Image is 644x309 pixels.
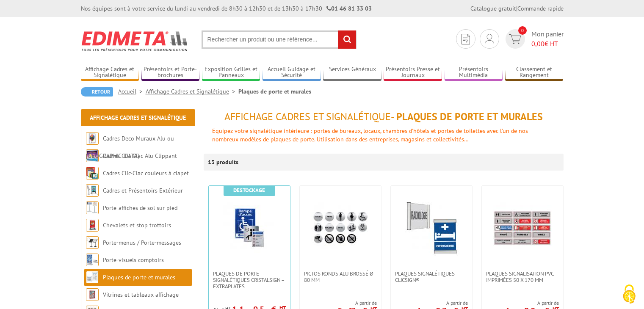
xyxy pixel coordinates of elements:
[462,34,470,44] img: devis rapide
[208,154,240,171] p: 13 produits
[86,236,99,249] img: Porte-menus / Porte-messages
[103,221,171,229] a: Chevalets et stop trottoirs
[238,87,311,96] li: Plaques de porte et murales
[141,66,200,80] a: Présentoirs et Porte-brochures
[86,132,99,145] img: Cadres Deco Muraux Alu ou Bois
[86,219,99,232] img: Chevalets et stop trottoirs
[81,4,372,13] div: Nos équipes sont à votre service du lundi au vendredi de 8h30 à 12h30 et de 13h30 à 17h30
[614,280,644,309] button: Cookies (fenêtre modale)
[86,167,99,179] img: Cadres Clic-Clac couleurs à clapet
[86,201,99,214] img: Porte-affiches de sol sur pied
[90,114,186,121] a: Affichage Cadres et Signalétique
[485,34,494,44] img: devis rapide
[509,34,521,44] img: devis rapide
[81,87,113,97] a: Retour
[505,66,564,80] a: Classement et Rangement
[326,5,372,12] strong: 01 46 81 33 03
[619,284,640,305] img: Cookies (fenêtre modale)
[224,110,391,123] span: Affichage Cadres et Signalétique
[323,66,381,80] a: Services Généraux
[470,5,516,12] a: Catalogue gratuit
[220,199,279,258] img: Plaques de porte signalétiques CristalSign – extraplates
[81,66,139,80] a: Affichage Cadres et Signalétique
[118,88,146,95] a: Accueil
[213,270,286,290] span: Plaques de porte signalétiques CristalSign – extraplates
[470,4,564,13] div: |
[304,270,377,283] span: Pictos ronds alu brossé Ø 80 mm
[337,300,377,306] span: A partir de
[402,199,461,258] img: Plaques signalétiques ClicSign®
[391,270,472,283] a: Plaques signalétiques ClicSign®
[202,30,357,49] input: Rechercher un produit ou une référence...
[493,199,552,258] img: Plaques signalisation PVC imprimées 50 x 170 mm
[103,239,181,246] a: Porte-menus / Porte-messages
[209,270,290,290] a: Plaques de porte signalétiques CristalSign – extraplates
[311,199,370,258] img: Pictos ronds alu brossé Ø 80 mm
[482,270,563,283] a: Plaques signalisation PVC imprimées 50 x 170 mm
[263,66,321,80] a: Accueil Guidage et Sécurité
[103,204,177,212] a: Porte-affiches de sol sur pied
[505,300,559,306] span: A partir de
[212,127,528,143] font: Equipez votre signalétique intérieure : portes de bureaux, locaux, chambres d'hôtels et portes de...
[300,270,381,283] a: Pictos ronds alu brossé Ø 80 mm
[86,184,99,197] img: Cadres et Présentoirs Extérieur
[416,300,468,306] span: A partir de
[486,270,559,283] span: Plaques signalisation PVC imprimées 50 x 170 mm
[395,270,468,283] span: Plaques signalétiques ClicSign®
[384,66,442,80] a: Présentoirs Presse et Journaux
[204,111,564,122] h1: - Plaques de porte et murales
[503,29,564,49] a: devis rapide 0 Mon panier 0,00€ HT
[531,39,564,49] span: € HT
[202,66,260,80] a: Exposition Grilles et Panneaux
[86,135,174,160] a: Cadres Deco Muraux Alu ou [GEOGRAPHIC_DATA]
[103,187,183,194] a: Cadres et Présentoirs Extérieur
[517,5,564,12] a: Commande rapide
[103,152,177,160] a: Cadres Clic-Clac Alu Clippant
[531,29,564,49] span: Mon panier
[233,187,265,194] b: Destockage
[81,25,189,57] img: Edimeta
[338,30,356,49] input: rechercher
[146,88,238,95] a: Affichage Cadres et Signalétique
[445,66,503,80] a: Présentoirs Multimédia
[103,169,189,177] a: Cadres Clic-Clac couleurs à clapet
[531,39,544,48] span: 0,00
[518,26,527,35] span: 0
